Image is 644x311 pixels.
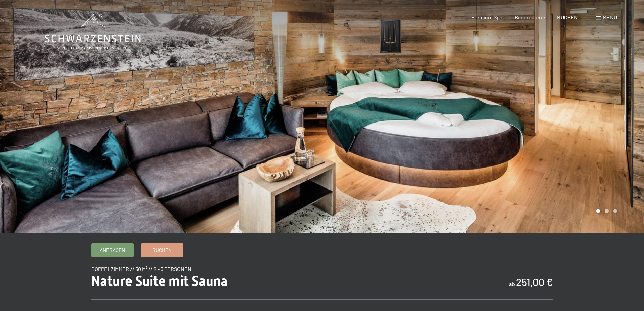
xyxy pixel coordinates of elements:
[515,14,545,20] a: Bildergalerie
[141,244,183,257] a: Buchen
[471,14,502,20] a: Premium Spa
[92,244,133,257] a: Anfragen
[557,14,578,20] a: BUCHEN
[91,266,191,272] span: Doppelzimmer // 50 m² // 2 - 3 Personen
[603,14,617,20] span: Menü
[152,247,172,254] span: Buchen
[100,247,125,254] span: Anfragen
[91,273,228,289] span: Nature Suite mit Sauna
[509,281,515,287] span: ab
[516,276,553,288] b: 251,00 €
